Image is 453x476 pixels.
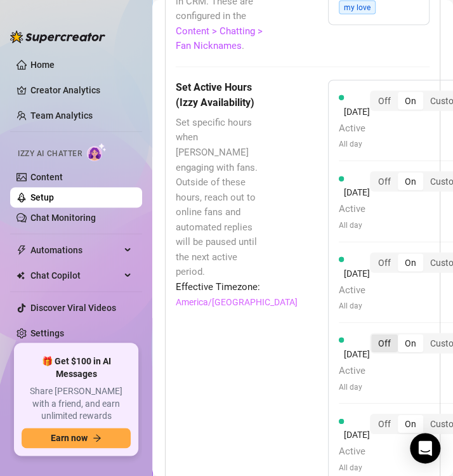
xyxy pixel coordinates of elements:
span: [DATE] [344,187,370,197]
span: Effective Timezone: [176,280,265,295]
span: Automations [30,240,121,260]
a: Discover Viral Videos [30,303,116,313]
span: Chat Copilot [30,265,121,286]
div: On [398,254,423,272]
span: thunderbolt [16,245,27,255]
span: Active [339,202,370,217]
div: Off [371,334,398,352]
a: Content [30,172,63,182]
div: Off [371,254,398,272]
span: Active [339,121,370,136]
span: my love [339,1,376,15]
span: [DATE] [344,107,370,117]
span: [DATE] [344,430,370,440]
h5: Set Active Hours (Izzy Availability) [176,80,265,110]
a: Content > Chatting > Fan Nicknames [176,25,263,52]
span: All day [339,462,370,474]
span: arrow-right [93,433,102,442]
span: [DATE] [344,268,370,279]
img: Chat Copilot [16,271,25,280]
a: Settings [30,328,64,338]
div: On [398,92,423,110]
img: logo-BBDzfeDw.svg [10,30,105,43]
div: On [398,334,423,352]
button: Earn nowarrow-right [22,428,131,448]
span: [DATE] [344,349,370,359]
a: Setup [30,192,54,202]
span: All day [339,220,370,232]
div: On [398,415,423,433]
span: Set specific hours when [PERSON_NAME] engaging with fans. Outside of these hours, reach out to on... [176,116,265,280]
span: All day [339,381,370,393]
a: Chat Monitoring [30,213,96,223]
a: Home [30,60,55,70]
a: Creator Analytics [30,80,132,100]
span: Share [PERSON_NAME] with a friend, and earn unlimited rewards [22,385,131,423]
div: Open Intercom Messenger [410,433,440,463]
span: 🎁 Get $100 in AI Messages [22,355,131,380]
span: Active [339,283,370,298]
span: Earn now [51,433,88,443]
div: Off [371,92,398,110]
a: Team Analytics [30,110,93,121]
a: America/[GEOGRAPHIC_DATA] [176,295,298,309]
span: All day [339,300,370,312]
span: Izzy AI Chatter [18,148,82,160]
div: On [398,173,423,190]
div: Off [371,415,398,433]
img: AI Chatter [87,143,107,161]
div: Off [371,173,398,190]
span: Active [339,364,370,379]
span: Active [339,444,370,459]
span: All day [339,138,370,150]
